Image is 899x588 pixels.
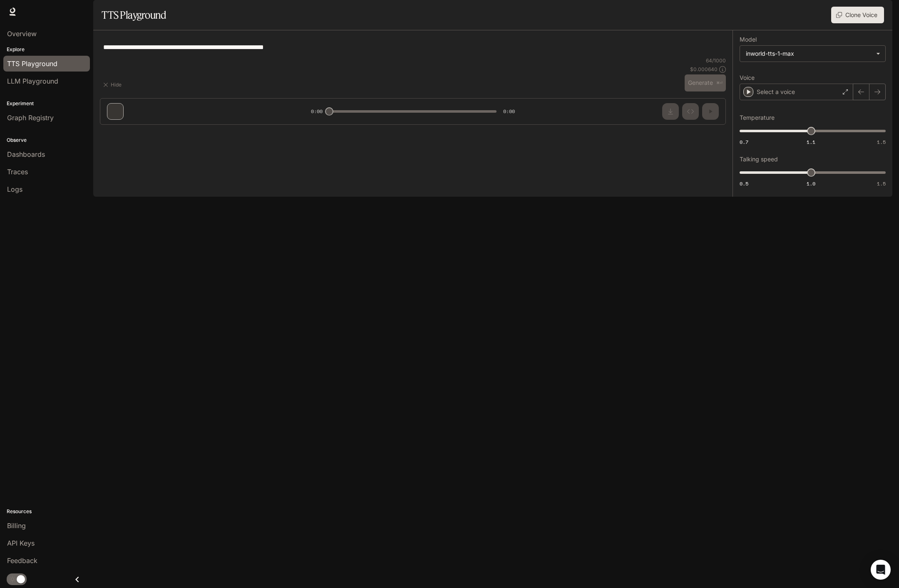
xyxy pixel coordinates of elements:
span: 1.5 [877,138,886,146]
span: 1.0 [807,180,815,187]
p: 64 / 1000 [706,57,726,64]
span: 0.5 [740,180,748,187]
p: Temperature [740,115,775,121]
p: Talking speed [740,156,778,162]
span: 1.5 [877,180,886,187]
p: Select a voice [757,88,795,96]
h1: TTS Playground [102,7,166,23]
div: inworld-tts-1-max [740,46,885,62]
div: inworld-tts-1-max [746,49,872,58]
span: 0.7 [740,138,748,146]
p: Model [740,37,757,42]
span: 1.1 [807,138,815,146]
p: $ 0.000640 [690,66,718,73]
button: Hide [100,78,127,91]
p: Voice [740,75,755,81]
div: Open Intercom Messenger [871,560,891,580]
button: Clone Voice [831,7,884,23]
